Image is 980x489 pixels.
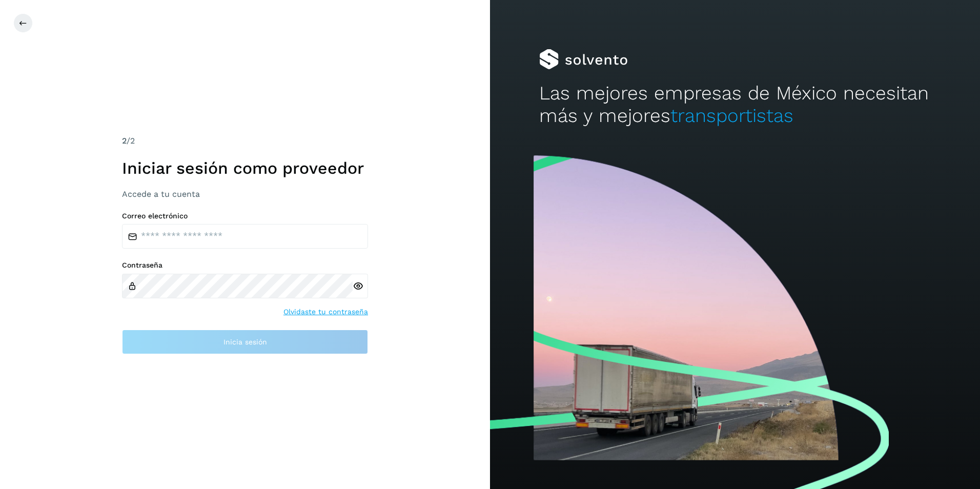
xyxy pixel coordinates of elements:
[122,136,127,146] span: 2
[122,189,368,199] h3: Accede a tu cuenta
[670,105,793,127] span: transportistas
[539,82,931,128] h2: Las mejores empresas de México necesitan más y mejores
[122,261,368,270] label: Contraseña
[223,338,267,345] span: Inicia sesión
[283,307,368,317] a: Olvidaste tu contraseña
[122,135,368,147] div: /2
[122,330,368,354] button: Inicia sesión
[122,158,368,178] h1: Iniciar sesión como proveedor
[122,212,368,220] label: Correo electrónico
